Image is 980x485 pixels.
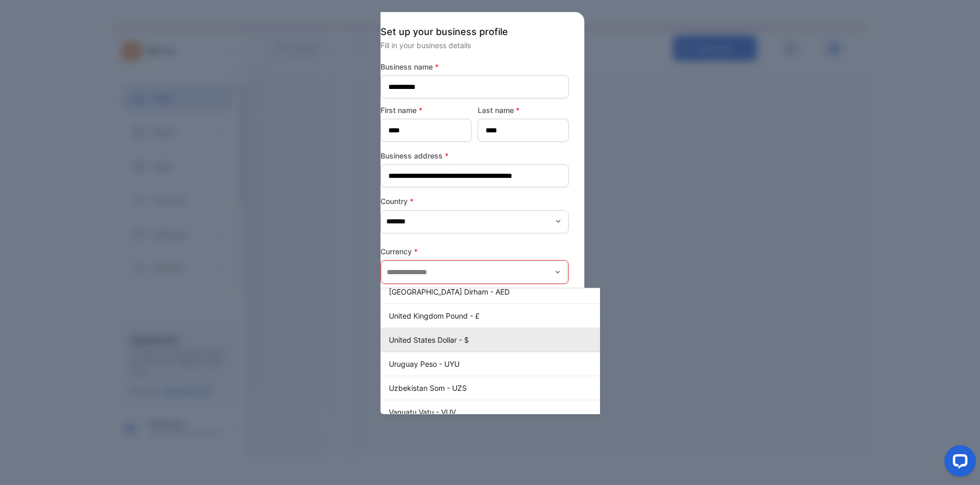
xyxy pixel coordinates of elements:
[389,334,641,345] p: United States Dollar - $
[478,105,569,116] label: Last name
[381,150,569,161] label: Business address
[381,246,569,257] label: Currency
[381,286,569,300] p: This field is required
[389,310,641,321] p: United Kingdom Pound - £
[389,358,641,369] p: Uruguay Peso - UYU
[936,441,980,485] iframe: LiveChat chat widget
[381,196,569,207] label: Country
[389,382,641,393] p: Uzbekistan Som - UZS
[389,286,641,297] p: [GEOGRAPHIC_DATA] Dirham - AED
[389,407,641,418] p: Vanuatu Vatu - VUV
[381,25,569,39] p: Set up your business profile
[381,105,471,116] label: First name
[381,61,569,72] label: Business name
[381,40,569,51] p: Fill in your business details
